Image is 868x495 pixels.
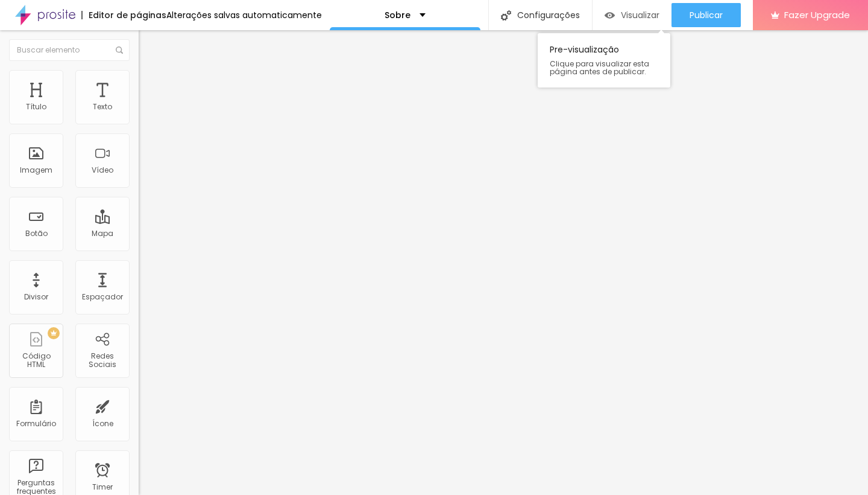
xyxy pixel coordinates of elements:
div: Título [26,103,46,111]
div: Divisor [24,293,48,301]
div: Alterações salvas automaticamente [166,11,322,19]
div: Espaçador [82,293,123,301]
span: Clique para visualizar esta página antes de publicar. [550,60,658,75]
button: Visualizar [593,3,671,27]
img: Icone [116,46,123,54]
div: Timer [92,483,113,491]
span: Fazer Upgrade [784,10,850,20]
span: Visualizar [621,10,659,20]
div: Pre-visualização [538,33,670,88]
div: Ícone [92,420,113,428]
span: Publicar [690,10,723,20]
div: Código HTML [12,352,60,369]
div: Editor de páginas [81,11,166,19]
p: Sobre [385,11,410,19]
div: Mapa [92,229,113,238]
div: Vídeo [92,166,113,174]
div: Redes Sociais [78,352,126,369]
div: Botão [25,229,48,238]
div: Formulário [16,420,56,428]
div: Imagem [20,166,52,174]
iframe: Editor [139,30,868,495]
img: view-1.svg [605,10,615,21]
input: Buscar elemento [9,39,130,61]
img: Icone [501,10,511,21]
button: Publicar [671,3,741,27]
div: Texto [93,103,112,111]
